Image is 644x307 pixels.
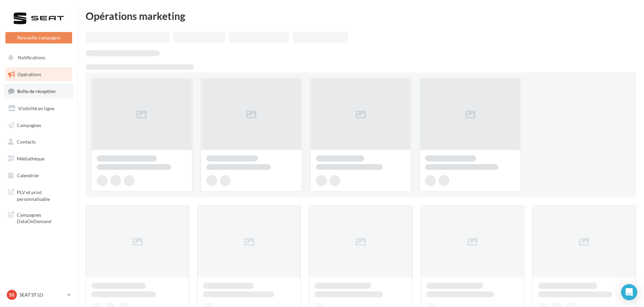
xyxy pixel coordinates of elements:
[4,84,74,98] a: Boîte de réception
[17,173,39,178] span: Calendrier
[4,135,74,149] a: Contacts
[621,284,637,300] div: Open Intercom Messenger
[4,185,74,205] a: PLV et print personnalisable
[20,291,64,298] p: SEAT ST LO
[86,11,636,21] div: Opérations marketing
[4,118,74,132] a: Campagnes
[4,208,74,227] a: Campagnes DataOnDemand
[5,32,72,43] button: Nouvelle campagne
[4,51,71,65] button: Notifications
[17,210,69,225] span: Campagnes DataOnDemand
[17,88,56,94] span: Boîte de réception
[17,139,36,145] span: Contacts
[18,105,54,111] span: Visibilité en ligne
[5,288,72,301] a: SS SEAT ST LO
[4,152,74,166] a: Médiathèque
[4,101,74,116] a: Visibilité en ligne
[4,168,74,183] a: Calendrier
[17,156,45,161] span: Médiathèque
[18,55,45,60] span: Notifications
[17,122,41,128] span: Campagnes
[4,67,74,82] a: Opérations
[9,291,14,298] span: SS
[17,188,69,202] span: PLV et print personnalisable
[18,71,41,77] span: Opérations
